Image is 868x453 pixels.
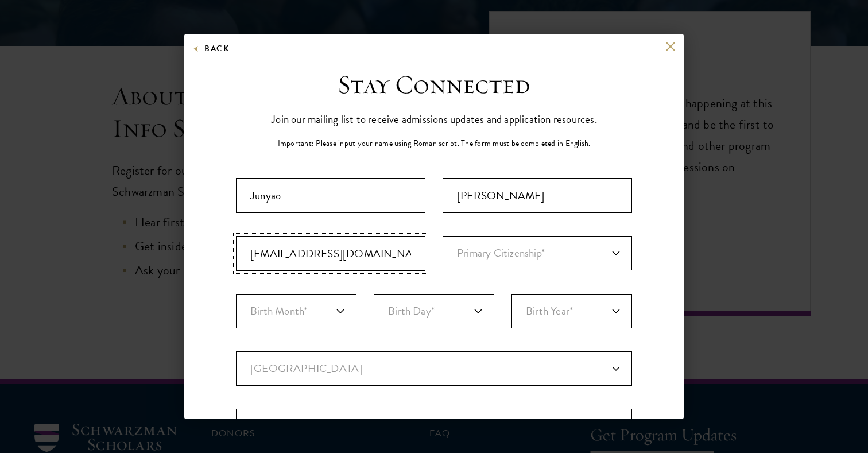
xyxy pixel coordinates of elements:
select: Day [374,294,494,328]
input: City [236,409,425,444]
button: Back [193,41,229,56]
div: Last Name (Family Name)* [443,178,632,213]
input: Last Name* [443,178,632,213]
input: Email Address* [236,236,425,271]
p: Important: Please input your name using Roman script. The form must be completed in English. [278,137,591,149]
div: Primary Citizenship* [443,236,632,271]
select: Year [511,294,632,328]
input: First Name* [236,178,425,213]
div: Birthdate* [236,294,632,351]
p: Join our mailing list to receive admissions updates and application resources. [271,110,597,129]
h3: Stay Connected [338,69,530,101]
select: Month [236,294,356,328]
